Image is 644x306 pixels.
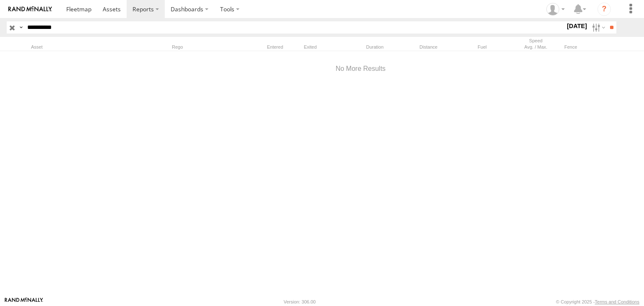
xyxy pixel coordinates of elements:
div: Entered [259,44,291,50]
a: Visit our Website [5,298,43,306]
div: Zulema McIntosch [543,3,568,16]
div: Version: 306.00 [284,299,316,304]
div: © Copyright 2025 - [556,299,639,304]
a: Terms and Conditions [595,299,639,304]
img: rand-logo.svg [8,6,52,12]
label: [DATE] [565,21,589,31]
i: ? [597,3,611,16]
div: Asset [31,44,148,50]
label: Search Query [18,21,24,34]
div: Fuel [457,44,507,50]
div: Distance [403,44,454,50]
div: Duration [350,44,400,50]
div: Rego [172,44,256,50]
div: Exited [294,44,326,50]
label: Search Filter Options [589,21,607,34]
